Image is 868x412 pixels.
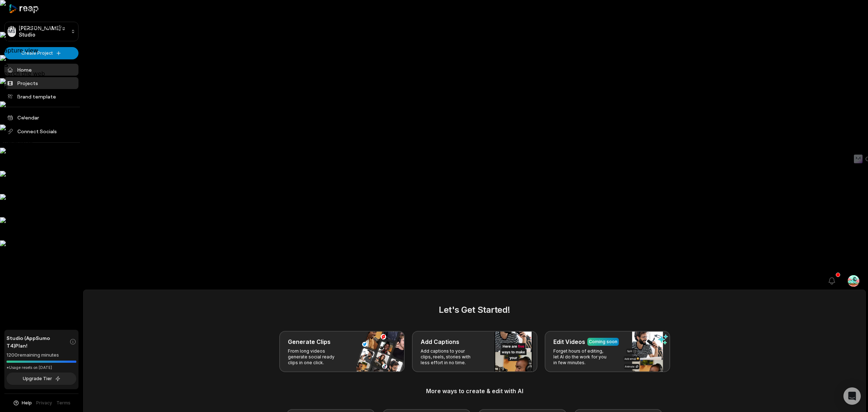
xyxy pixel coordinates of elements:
div: 1200 remaining minutes [7,352,76,359]
a: Terms [56,400,71,406]
div: Open Intercom Messenger [843,387,861,405]
button: Upgrade Tier [7,373,76,385]
div: Coming soon [589,339,617,345]
p: Forget hours of editing, let AI do the work for you in few minutes. [553,348,609,366]
h3: Edit Videos [553,337,585,346]
h3: Add Captions [421,337,459,346]
h3: Generate Clips [288,337,331,346]
div: *Usage resets on [DATE] [7,365,76,370]
p: From long videos generate social ready clips in one click. [288,348,344,366]
a: Privacy [36,400,52,406]
h3: More ways to create & edit with AI [92,387,857,395]
span: Help [22,400,32,406]
h2: Let's Get Started! [92,303,857,316]
button: Help [13,400,32,406]
p: Add captions to your clips, reels, stories with less effort in no time. [421,348,477,366]
span: Studio (AppSumo T4) Plan! [7,334,69,349]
